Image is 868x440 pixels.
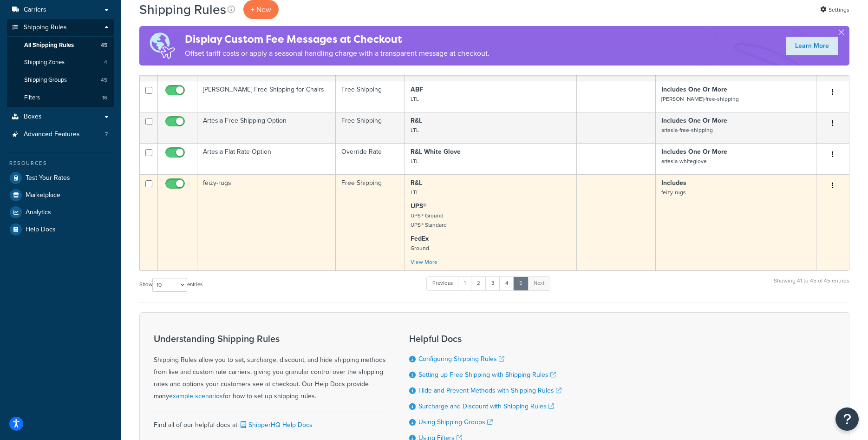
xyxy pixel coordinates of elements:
[197,112,336,143] td: Artesia Free Shipping Option
[411,85,423,94] strong: ABF
[7,37,114,54] li: All Shipping Rules
[7,126,114,143] a: Advanced Features 7
[197,143,336,174] td: Artesia Flat Rate Option
[7,108,114,125] a: Boxes
[197,81,336,112] td: [PERSON_NAME] Free Shipping for Chairs
[26,174,70,182] span: Test Your Rates
[336,112,405,143] td: Free Shipping
[152,278,187,292] select: Showentries
[24,24,67,32] span: Shipping Rules
[786,37,838,55] a: Learn More
[820,3,849,16] a: Settings
[411,126,419,134] small: LTL
[105,131,108,138] span: 7
[7,126,114,143] li: Advanced Features
[7,19,114,36] a: Shipping Rules
[7,187,114,204] a: Marketplace
[661,85,727,94] strong: Includes One Or More
[411,244,429,252] small: Ground
[528,276,550,290] a: Next
[24,41,74,49] span: All Shipping Rules
[411,201,426,211] strong: UPS®
[513,276,529,290] a: 5
[409,334,561,344] h3: Helpful Docs
[336,143,405,174] td: Override Rate
[154,334,386,402] div: Shipping Rules allow you to set, surcharge, discount, and hide shipping methods from live and cus...
[336,81,405,112] td: Free Shipping
[661,147,727,157] strong: Includes One Or More
[499,276,514,290] a: 4
[7,54,114,71] li: Shipping Zones
[7,72,114,89] li: Shipping Groups
[169,391,223,401] a: example scenarios
[411,95,419,103] small: LTL
[24,6,46,14] span: Carriers
[411,116,422,125] strong: R&L
[154,334,386,344] h3: Understanding Shipping Rules
[139,278,202,292] label: Show entries
[26,191,60,199] span: Marketplace
[411,258,437,266] a: View More
[411,234,429,243] strong: FedEx
[101,76,107,84] span: 45
[24,113,42,121] span: Boxes
[7,72,114,89] a: Shipping Groups 45
[102,94,107,102] span: 16
[661,178,686,188] strong: Includes
[418,386,561,395] a: Hide and Prevent Methods with Shipping Rules
[7,204,114,221] a: Analytics
[185,47,489,60] p: Offset tariff costs or apply a seasonal handling charge with a transparent message at checkout.
[26,226,56,234] span: Help Docs
[411,157,419,165] small: LTL
[139,26,185,66] img: duties-banner-06bc72dcb5fe05cb3f9472aba00be2ae8eb53ab6f0d8bb03d382ba314ac3c341.png
[411,147,461,157] strong: R&L White Glove
[239,420,313,430] a: ShipperHQ Help Docs
[185,32,489,47] h4: Display Custom Fee Messages at Checkout
[24,76,67,84] span: Shipping Groups
[7,170,114,186] a: Test Your Rates
[7,89,114,106] a: Filters 16
[418,354,504,364] a: Configuring Shipping Rules
[411,188,419,197] small: LTL
[661,116,727,125] strong: Includes One Or More
[24,59,65,66] span: Shipping Zones
[104,59,107,66] span: 4
[471,276,486,290] a: 2
[661,157,707,165] small: artesia-whiteglove
[24,94,40,102] span: Filters
[418,370,556,380] a: Setting up Free Shipping with Shipping Rules
[485,276,500,290] a: 3
[661,188,686,197] small: feizy-rugs
[411,211,447,229] small: UPS® Ground UPS® Standard
[418,417,493,427] a: Using Shipping Groups
[197,174,336,270] td: feizy-rugs
[7,19,114,107] li: Shipping Rules
[411,178,422,188] strong: R&L
[336,174,405,270] td: Free Shipping
[661,95,739,103] small: [PERSON_NAME]-free-shipping
[7,37,114,54] a: All Shipping Rules 45
[7,54,114,71] a: Shipping Zones 4
[154,412,386,431] div: Find all of our helpful docs at:
[7,89,114,106] li: Filters
[418,401,554,411] a: Surcharge and Discount with Shipping Rules
[26,209,51,217] span: Analytics
[835,407,859,431] button: Open Resource Center
[774,276,849,296] div: Showing 41 to 45 of 45 entries
[7,221,114,238] a: Help Docs
[458,276,472,290] a: 1
[7,159,114,167] div: Resources
[24,131,80,138] span: Advanced Features
[661,126,713,134] small: artesia-free-shipping
[7,1,114,19] a: Carriers
[101,41,107,49] span: 45
[426,276,459,290] a: Previous
[139,0,226,19] h1: Shipping Rules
